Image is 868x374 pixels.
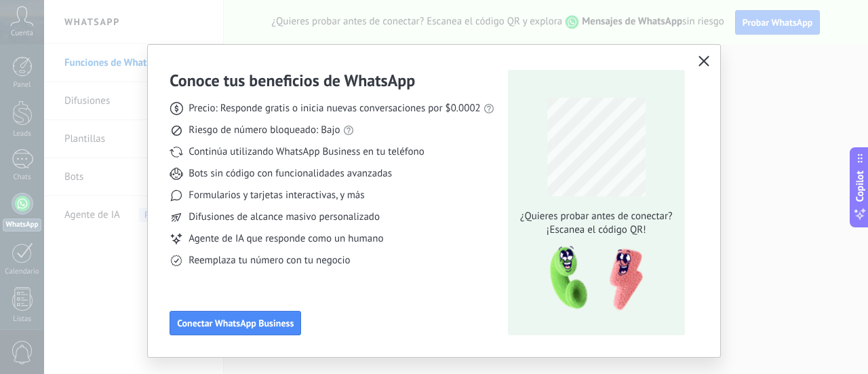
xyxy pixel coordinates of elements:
[853,170,867,202] span: Copilot
[516,223,676,237] span: ¡Escanea el código QR!
[170,311,301,335] button: Conectar WhatsApp Business
[189,167,392,181] span: Bots sin código con funcionalidades avanzadas
[516,210,676,223] span: ¿Quieres probar antes de conectar?
[189,124,340,137] span: Riesgo de número bloqueado: Bajo
[170,70,415,91] h3: Conoce tus beneficios de WhatsApp
[189,232,383,246] span: Agente de IA que responde como un humano
[189,254,350,267] span: Reemplaza tu número con tu negocio
[189,145,424,159] span: Continúa utilizando WhatsApp Business en tu teléfono
[189,189,364,202] span: Formularios y tarjetas interactivas, y más
[189,210,380,224] span: Difusiones de alcance masivo personalizado
[189,102,481,115] span: Precio: Responde gratis o inicia nuevas conversaciones por $0.0002
[538,242,646,315] img: qr-pic-1x.png
[177,318,294,328] span: Conectar WhatsApp Business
